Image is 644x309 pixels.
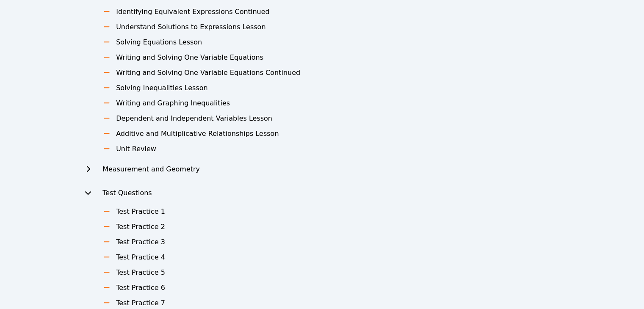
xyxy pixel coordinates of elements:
[116,7,270,17] h3: Identifying Equivalent Expressions Continued
[116,83,207,93] h3: Solving Inequalities Lesson
[102,164,200,174] h2: Measurement and Geometry
[116,268,165,278] h3: Test Practice 5
[102,188,152,198] h2: Test Questions
[116,252,165,262] h3: Test Practice 4
[116,237,165,247] h3: Test Practice 3
[116,22,265,32] h3: Understand Solutions to Expressions Lesson
[116,68,300,78] h3: Writing and Solving One Variable Equations Continued
[116,37,202,47] h3: Solving Equations Lesson
[116,129,279,139] h3: Additive and Multiplicative Relationships Lesson
[116,283,165,293] h3: Test Practice 6
[116,98,230,108] h3: Writing and Graphing Inequalities
[116,52,263,63] h3: Writing and Solving One Variable Equations
[116,207,165,217] h3: Test Practice 1
[116,144,156,154] h3: Unit Review
[116,113,272,124] h3: Dependent and Independent Variables Lesson
[116,222,165,232] h3: Test Practice 2
[116,298,165,308] h3: Test Practice 7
